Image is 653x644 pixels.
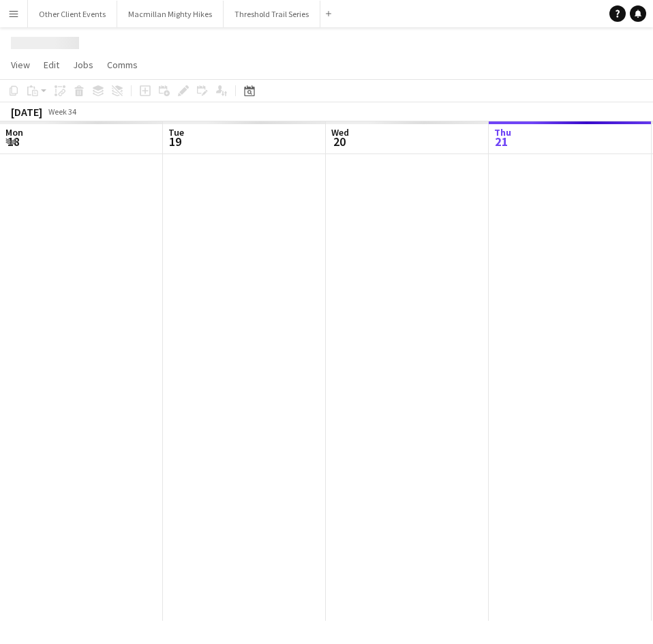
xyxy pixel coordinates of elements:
[3,134,23,149] span: 18
[5,56,35,74] a: View
[102,56,143,74] a: Comms
[5,126,23,138] span: Mon
[67,56,99,74] a: Jobs
[11,59,30,71] span: View
[494,126,511,138] span: Thu
[329,134,349,149] span: 20
[492,134,511,149] span: 21
[166,134,184,149] span: 19
[45,106,79,117] span: Week 34
[224,1,320,27] button: Threshold Trail Series
[73,59,93,71] span: Jobs
[11,105,42,119] div: [DATE]
[38,56,65,74] a: Edit
[107,59,138,71] span: Comms
[168,126,184,138] span: Tue
[331,126,349,138] span: Wed
[117,1,224,27] button: Macmillan Mighty Hikes
[44,59,59,71] span: Edit
[28,1,117,27] button: Other Client Events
